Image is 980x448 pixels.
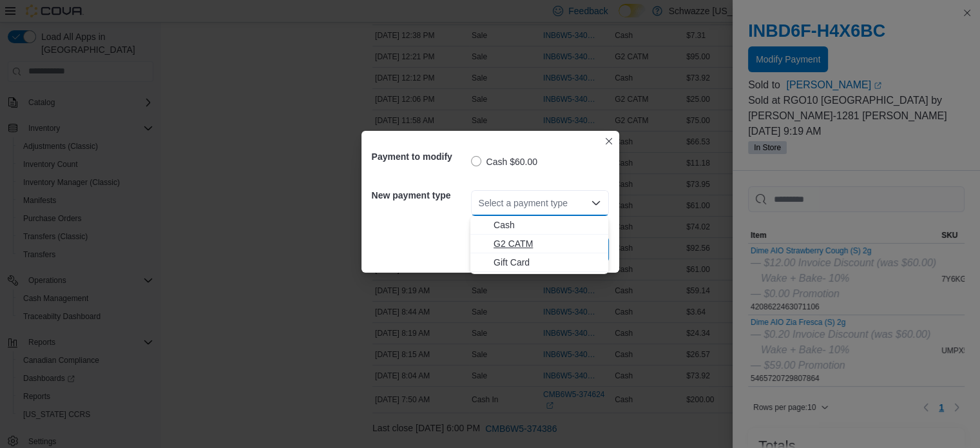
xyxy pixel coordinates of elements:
button: Close list of options [591,198,601,208]
span: G2 CATM [494,237,600,250]
button: Cash [470,216,608,235]
h5: Payment to modify [372,144,468,170]
button: Gift Card [470,253,608,272]
span: Gift Card [494,256,600,269]
h5: New payment type [372,182,468,208]
label: Cash $60.00 [471,154,537,170]
button: Closes this modal window [601,133,617,149]
span: Cash [494,219,600,231]
div: Choose from the following options [470,216,608,272]
input: Accessible screen reader label [479,195,480,211]
button: G2 CATM [470,235,608,253]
